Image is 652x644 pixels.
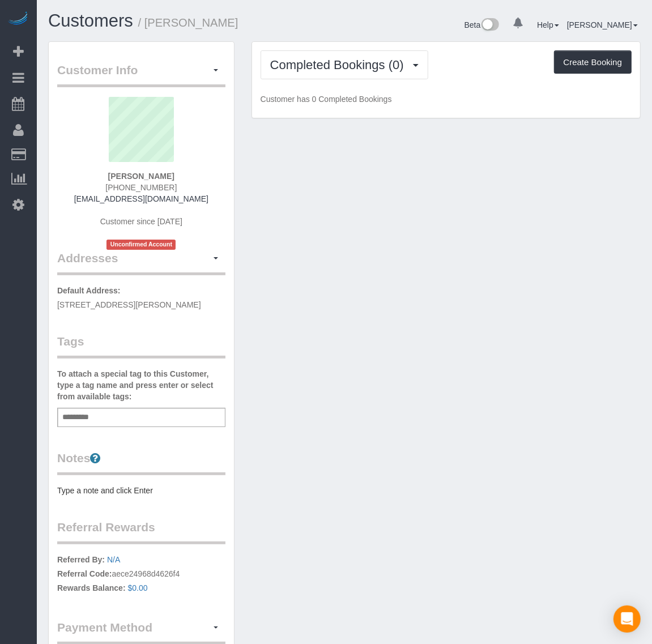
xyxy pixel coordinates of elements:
a: $0.00 [128,583,148,592]
label: Rewards Balance: [57,582,126,594]
p: aece24968d4626f4 [57,554,225,596]
strong: [PERSON_NAME] [108,172,174,181]
pre: Type a note and click Enter [57,485,225,496]
legend: Notes [57,450,225,475]
a: Help [537,20,559,29]
small: / [PERSON_NAME] [138,16,238,29]
a: Beta [465,20,500,29]
span: Customer since [DATE] [100,217,182,226]
a: Customers [48,11,133,31]
span: [STREET_ADDRESS][PERSON_NAME] [57,300,201,309]
label: Referred By: [57,554,105,565]
a: [EMAIL_ADDRESS][DOMAIN_NAME] [74,194,208,203]
legend: Referral Rewards [57,519,225,544]
label: Default Address: [57,285,121,296]
span: [PHONE_NUMBER] [105,183,177,192]
label: Referral Code: [57,568,112,579]
legend: Tags [57,333,225,359]
button: Completed Bookings (0) [261,50,428,79]
img: New interface [480,18,499,33]
span: Completed Bookings (0) [270,58,410,72]
div: Open Intercom Messenger [613,605,641,633]
legend: Customer Info [57,62,225,87]
p: Customer has 0 Completed Bookings [261,93,632,105]
label: To attach a special tag to this Customer, type a tag name and press enter or select from availabl... [57,368,225,402]
span: Unconfirmed Account [106,240,176,249]
a: [PERSON_NAME] [567,20,638,29]
button: Create Booking [554,50,632,74]
img: Automaid Logo [7,11,29,27]
a: N/A [107,555,120,564]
